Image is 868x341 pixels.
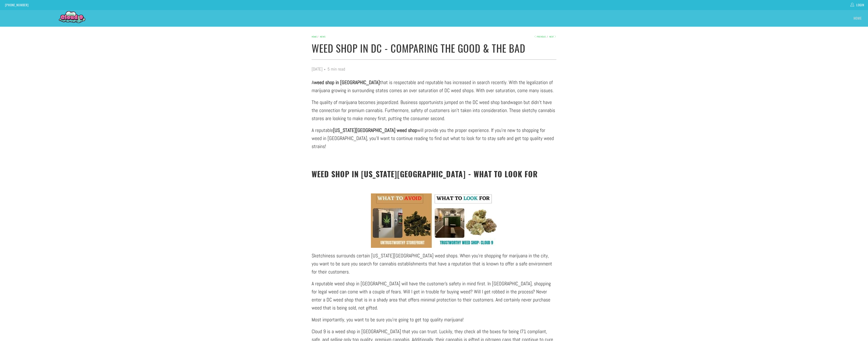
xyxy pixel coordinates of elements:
[317,35,319,38] span: /
[312,98,556,122] p: The quality of marijuana becomes jeopardized. Business opportunists jumped on the DC weed shop ba...
[534,35,546,38] a: Previous
[328,65,345,73] span: 5 min read
[312,316,556,324] p: Most importantly, you want to be sure you're going to get top quality marijuana!
[854,13,862,24] a: Home
[312,168,538,180] strong: Weed Shop in [US_STATE][GEOGRAPHIC_DATA] - What to Look For
[312,252,556,276] p: Sketchiness surrounds certain [US_STATE][GEOGRAPHIC_DATA] weed shops. When you're shopping for ma...
[59,10,85,25] img: Cloud 9
[312,78,556,94] p: A that is respectable and reputable has increased in search recently. With the legalization of ma...
[312,126,556,150] p: A reputable will provide you the proper experience. If you're new to shopping for weed in [GEOGRA...
[312,280,556,312] p: A reputable weed shop in [GEOGRAPHIC_DATA] will have the customer's safety in mind first. In [GEO...
[312,35,317,38] a: Home
[312,40,556,56] h1: Weed Shop in DC - Comparing the Good & the Bad
[333,127,417,133] strong: [US_STATE][GEOGRAPHIC_DATA] weed shop
[549,35,556,38] a: Next
[371,193,497,248] img: weed shop in dc
[312,65,322,73] span: [DATE]
[314,79,380,86] strong: weed shop in [GEOGRAPHIC_DATA]
[320,35,325,38] a: News
[547,35,549,38] span: /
